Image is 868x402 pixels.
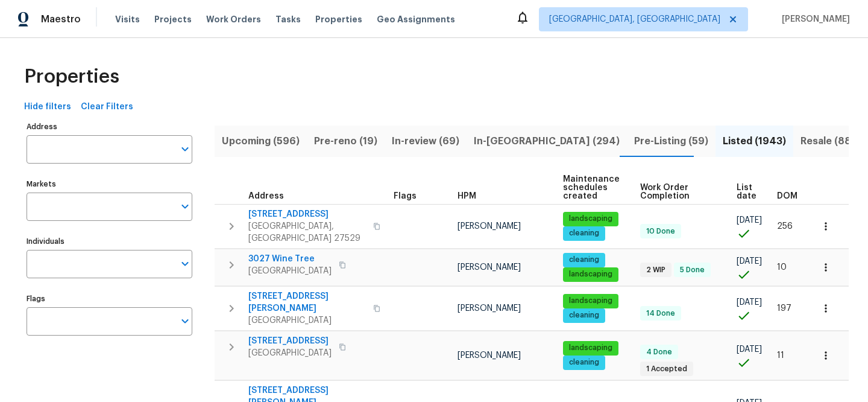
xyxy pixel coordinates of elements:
[248,253,332,265] span: 3027 Wine Tree
[275,15,301,24] span: Tasks
[248,220,366,244] span: [GEOGRAPHIC_DATA], [GEOGRAPHIC_DATA] 27529
[800,133,862,150] span: Resale (880)
[723,133,786,150] span: Listed (1943)
[41,13,81,25] span: Maestro
[81,100,133,115] span: Clear Filters
[634,133,708,150] span: Pre-Listing (59)
[563,175,620,200] span: Maintenance schedules created
[24,71,119,83] span: Properties
[222,133,300,150] span: Upcoming (596)
[458,263,521,272] span: [PERSON_NAME]
[777,263,787,272] span: 10
[737,345,762,354] span: [DATE]
[564,310,604,321] span: cleaning
[777,351,784,360] span: 11
[27,180,192,188] label: Markets
[458,222,521,231] span: [PERSON_NAME]
[564,228,604,238] span: cleaning
[564,269,617,279] span: landscaping
[564,343,617,353] span: landscaping
[549,13,720,25] span: [GEOGRAPHIC_DATA], [GEOGRAPHIC_DATA]
[777,304,791,313] span: 197
[458,304,521,313] span: [PERSON_NAME]
[458,351,521,360] span: [PERSON_NAME]
[24,100,71,115] span: Hide filters
[737,257,762,266] span: [DATE]
[641,226,680,237] span: 10 Done
[641,308,680,319] span: 14 Done
[27,295,192,302] label: Flags
[315,13,362,25] span: Properties
[777,222,793,231] span: 256
[564,357,604,368] span: cleaning
[248,265,332,277] span: [GEOGRAPHIC_DATA]
[177,255,193,272] button: Open
[737,216,762,225] span: [DATE]
[115,13,140,25] span: Visits
[27,238,192,245] label: Individuals
[248,208,366,220] span: [STREET_ADDRESS]
[458,192,476,200] span: HPM
[392,133,459,150] span: In-review (69)
[675,265,709,275] span: 5 Done
[394,192,417,200] span: Flags
[737,183,756,200] span: List date
[641,265,670,275] span: 2 WIP
[248,290,366,314] span: [STREET_ADDRESS][PERSON_NAME]
[564,296,617,306] span: landscaping
[564,255,604,265] span: cleaning
[641,364,692,374] span: 1 Accepted
[19,96,76,118] button: Hide filters
[248,314,366,327] span: [GEOGRAPHIC_DATA]
[177,141,193,158] button: Open
[640,183,716,200] span: Work Order Completion
[777,13,850,25] span: [PERSON_NAME]
[737,298,762,307] span: [DATE]
[177,313,193,330] button: Open
[76,96,138,118] button: Clear Filters
[564,214,617,224] span: landscaping
[248,335,332,347] span: [STREET_ADDRESS]
[314,133,377,150] span: Pre-reno (19)
[777,192,797,200] span: DOM
[177,198,193,215] button: Open
[248,192,284,200] span: Address
[641,347,677,357] span: 4 Done
[206,13,261,25] span: Work Orders
[474,133,620,150] span: In-[GEOGRAPHIC_DATA] (294)
[154,13,192,25] span: Projects
[377,13,455,25] span: Geo Assignments
[248,347,332,359] span: [GEOGRAPHIC_DATA]
[27,123,192,130] label: Address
